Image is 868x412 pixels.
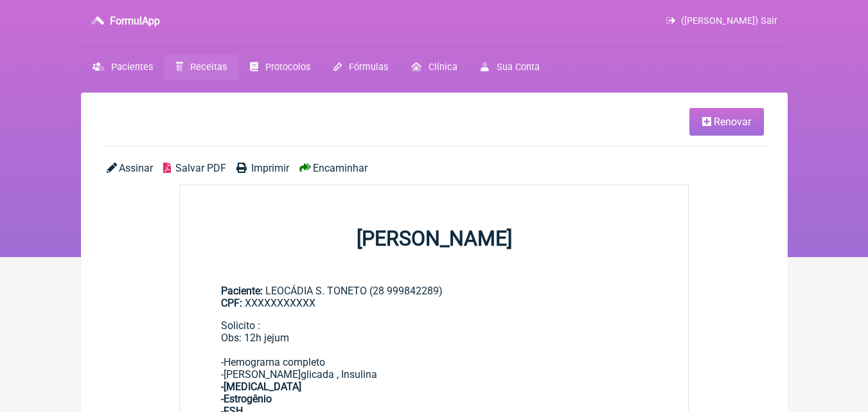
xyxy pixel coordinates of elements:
[221,297,242,309] span: CPF:
[221,285,263,297] span: Paciente:
[221,297,648,309] div: XXXXXXXXXXX
[666,15,777,26] a: ([PERSON_NAME]) Sair
[163,162,226,174] a: Salvar PDF
[469,55,551,80] a: Sua Conta
[190,62,227,73] span: Receitas
[313,162,368,174] span: Encaminhar
[221,381,301,405] strong: -[MEDICAL_DATA] -Estrogênio
[681,15,777,26] span: ([PERSON_NAME]) Sair
[110,15,160,27] h3: FormulApp
[714,116,751,128] span: Renovar
[689,108,764,136] a: Renovar
[119,162,153,174] span: Assinar
[221,285,648,309] div: LEOCÁDIA S. TONETO (28 999842289)
[251,162,289,174] span: Imprimir
[265,62,310,73] span: Protocolos
[81,55,164,80] a: Pacientes
[238,55,322,80] a: Protocolos
[175,162,226,174] span: Salvar PDF
[107,162,153,174] a: Assinar
[299,162,368,174] a: Encaminhar
[400,55,469,80] a: Clínica
[322,55,400,80] a: Fórmulas
[111,62,153,73] span: Pacientes
[429,62,457,73] span: Clínica
[497,62,540,73] span: Sua Conta
[349,62,388,73] span: Fórmulas
[236,162,289,174] a: Imprimir
[164,55,238,80] a: Receitas
[180,226,689,251] h1: [PERSON_NAME]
